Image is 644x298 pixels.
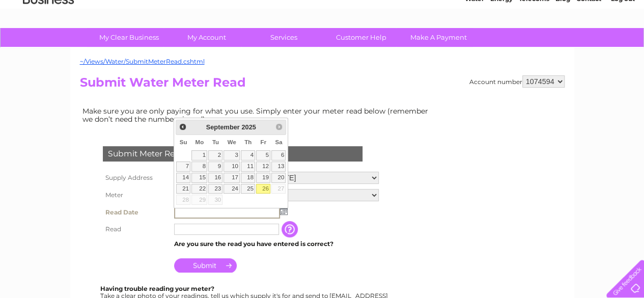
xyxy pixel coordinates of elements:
a: ~/Views/Water/SubmitMeterRead.cshtml [80,58,205,65]
a: 1 [191,150,207,160]
th: Read Date [100,204,172,221]
a: 17 [223,173,240,183]
div: Submit Meter Read [103,146,362,161]
div: Account number [469,75,565,88]
span: Saturday [275,139,282,145]
img: ... [280,207,288,215]
a: 7 [176,161,190,172]
a: 12 [256,161,270,172]
a: 6 [271,150,286,160]
a: 25 [241,184,255,194]
a: 16 [208,173,222,183]
a: 11 [241,161,255,172]
td: Make sure you are only paying for what you use. Simply enter your meter read below (remember we d... [80,104,436,126]
td: Are you sure the read you have entered is correct? [172,237,381,251]
a: 23 [208,184,222,194]
a: Contact [576,43,601,51]
th: Meter [100,186,172,204]
a: Energy [490,43,513,51]
th: Read [100,221,172,237]
a: Customer Help [319,28,403,47]
span: Wednesday [228,139,236,145]
img: logo.png [22,26,74,58]
a: 20 [271,173,286,183]
span: 2025 [241,123,256,131]
a: 3 [223,150,240,160]
a: 13 [271,161,286,172]
a: 18 [241,173,255,183]
a: 14 [176,173,190,183]
a: Blog [555,43,570,51]
a: 5 [256,150,270,160]
span: Tuesday [212,139,219,145]
a: Make A Payment [397,28,481,47]
th: Supply Address [100,169,172,186]
a: 2 [208,150,222,160]
span: Thursday [244,139,251,145]
span: Sunday [180,139,187,145]
a: 19 [256,173,270,183]
a: 22 [191,184,207,194]
a: 15 [191,173,207,183]
a: 26 [256,184,270,194]
div: Clear Business is a trading name of Verastar Limited (registered in [GEOGRAPHIC_DATA] No. 3667643... [82,6,563,49]
b: Having trouble reading your meter? [100,285,214,292]
a: My Account [164,28,248,47]
a: 0333 014 3131 [452,5,522,18]
span: Monday [195,139,204,145]
span: Prev [179,123,187,131]
a: My Clear Business [87,28,171,47]
h2: Submit Water Meter Read [80,75,565,95]
a: 9 [208,161,222,172]
a: Water [465,43,484,51]
input: Submit [174,258,237,273]
a: Log out [610,43,634,51]
a: 8 [191,161,207,172]
a: 10 [223,161,240,172]
a: Prev [177,121,189,133]
span: September [206,123,240,131]
input: Information [282,221,300,237]
a: 24 [223,184,240,194]
span: Friday [260,139,266,145]
a: Services [242,28,326,47]
a: 21 [176,184,190,194]
a: 4 [241,150,255,160]
a: Telecoms [519,43,549,51]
